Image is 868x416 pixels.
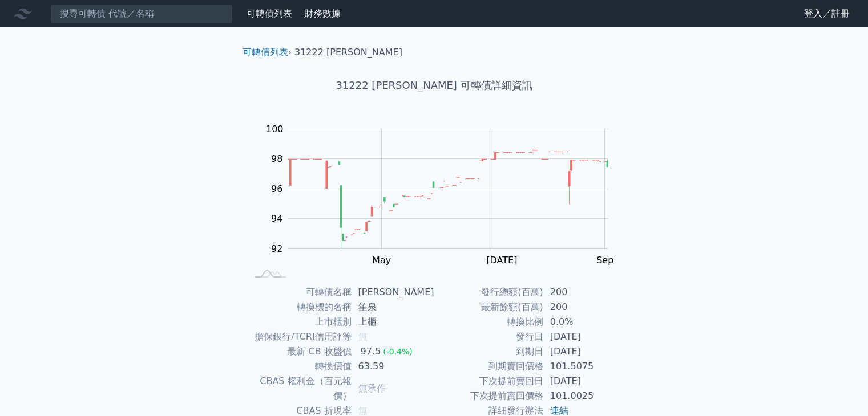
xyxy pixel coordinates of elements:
[247,285,352,300] td: 可轉債名稱
[434,344,543,359] td: 到期日
[243,47,288,58] a: 可轉債列表
[352,300,434,315] td: 笙泉
[543,300,621,315] td: 200
[358,383,386,394] span: 無承作
[247,344,352,359] td: 最新 CB 收盤價
[358,344,383,359] div: 97.5
[543,329,621,344] td: [DATE]
[434,285,543,300] td: 發行總額(百萬)
[543,374,621,389] td: [DATE]
[304,8,341,19] a: 財務數據
[372,255,391,266] tspan: May
[233,78,635,93] h1: 31222 [PERSON_NAME] 可轉債詳細資訊
[543,285,621,300] td: 200
[247,359,352,374] td: 轉換價值
[260,124,625,266] g: Chart
[358,405,368,416] span: 無
[486,255,517,266] tspan: [DATE]
[271,243,282,254] tspan: 92
[550,405,568,416] a: 連結
[247,300,352,315] td: 轉換標的名稱
[434,315,543,329] td: 轉換比例
[434,374,543,389] td: 下次提前賣回日
[434,329,543,344] td: 發行日
[352,285,434,300] td: [PERSON_NAME]
[271,153,282,164] tspan: 98
[243,46,292,59] li: ›
[247,8,292,19] a: 可轉債列表
[434,359,543,374] td: 到期賣回價格
[352,359,434,374] td: 63.59
[596,255,613,266] tspan: Sep
[543,389,621,403] td: 101.0025
[271,213,282,224] tspan: 94
[358,331,368,342] span: 無
[352,315,434,329] td: 上櫃
[543,315,621,329] td: 0.0%
[247,329,352,344] td: 擔保銀行/TCRI信用評等
[543,344,621,359] td: [DATE]
[266,124,284,134] tspan: 100
[294,46,402,59] li: 31222 [PERSON_NAME]
[434,300,543,315] td: 最新餘額(百萬)
[247,374,352,403] td: CBAS 權利金（百元報價）
[795,5,859,23] a: 登入／註冊
[543,359,621,374] td: 101.5075
[383,347,413,356] span: (-0.4%)
[271,183,282,194] tspan: 96
[50,4,233,23] input: 搜尋可轉債 代號／名稱
[434,389,543,403] td: 下次提前賣回價格
[247,315,352,329] td: 上市櫃別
